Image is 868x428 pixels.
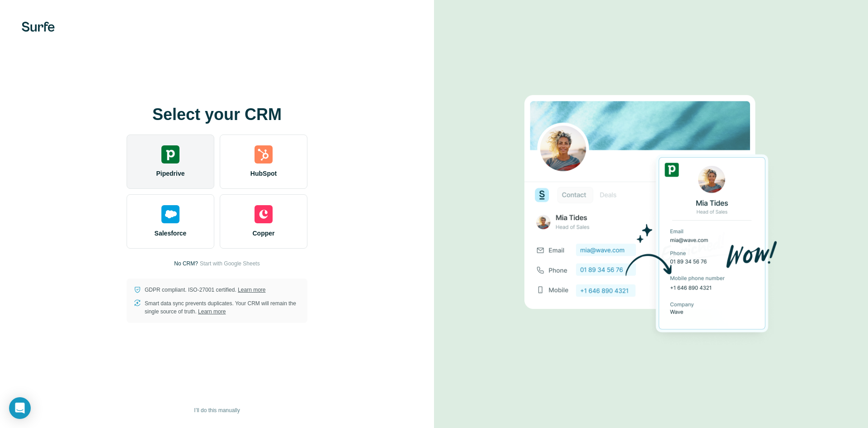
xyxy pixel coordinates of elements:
div: Open Intercom Messenger [9,397,31,419]
img: hubspot's logo [255,145,273,164]
img: pipedrive's logo [161,145,179,164]
span: Salesforce [155,229,187,238]
img: Surfe's logo [22,22,55,32]
button: I’ll do this manually [188,404,246,417]
span: HubSpot [250,169,277,178]
p: GDPR compliant. ISO-27001 certified. [145,286,265,294]
img: PIPEDRIVE image [524,80,778,349]
span: Pipedrive [156,169,184,178]
p: Smart data sync prevents duplicates. Your CRM will remain the single source of truth. [145,299,300,316]
a: Learn more [198,308,226,315]
p: No CRM? [174,260,198,268]
a: Learn more [238,287,265,293]
h1: Select your CRM [127,106,307,124]
img: copper's logo [255,205,273,223]
button: Start with Google Sheets [200,260,260,268]
span: Copper [253,229,275,238]
img: salesforce's logo [161,205,179,223]
span: I’ll do this manually [194,406,240,414]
